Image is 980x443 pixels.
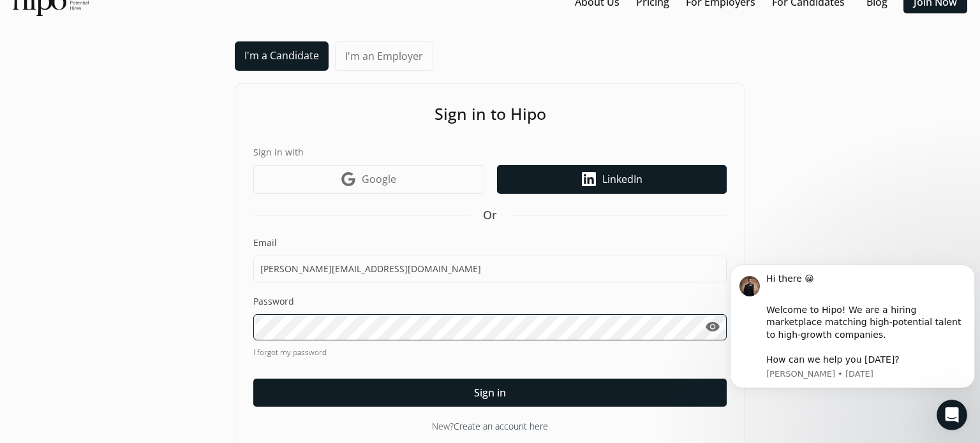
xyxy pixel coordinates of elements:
a: Create an account here [454,420,548,432]
iframe: Intercom live chat [937,400,967,430]
label: Email [253,236,727,249]
a: I forgot my password [253,347,727,358]
span: Sign in [474,385,506,400]
button: Sign in [253,379,727,407]
span: visibility [705,319,720,335]
iframe: Intercom notifications message [725,245,980,409]
span: Google [362,171,396,187]
label: Sign in with [253,145,727,159]
a: Google [253,165,484,194]
span: LinkedIn [602,171,642,187]
label: Password [253,295,727,308]
a: I'm an Employer [335,41,433,71]
span: Or [483,207,497,224]
button: visibility [698,314,727,340]
a: I'm a Candidate [235,41,329,71]
a: LinkedIn [497,165,727,194]
h1: Sign in to Hipo [253,102,727,126]
div: New? [253,419,727,433]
